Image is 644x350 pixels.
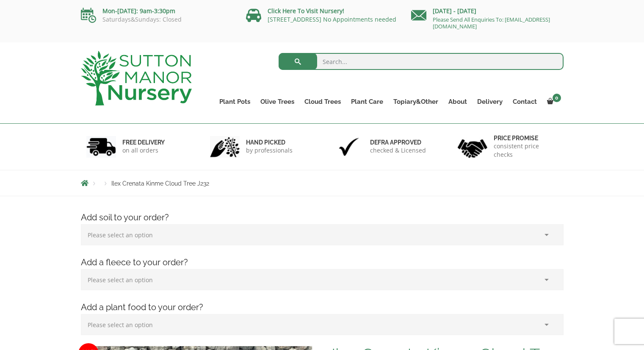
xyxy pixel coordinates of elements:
[508,96,542,108] a: Contact
[81,6,233,16] p: Mon-[DATE]: 9am-3:30pm
[81,51,192,106] img: logo
[443,96,472,108] a: About
[81,16,233,23] p: Saturdays&Sundays: Closed
[122,146,165,155] p: on all orders
[268,15,396,23] a: [STREET_ADDRESS] No Appointments needed
[472,96,508,108] a: Delivery
[214,96,255,108] a: Plant Pots
[494,134,558,142] h6: Price promise
[75,211,570,224] h4: Add soil to your order?
[210,136,240,158] img: 2.jpg
[370,139,426,146] h6: Defra approved
[370,146,426,155] p: checked & Licensed
[255,96,299,108] a: Olive Trees
[268,7,344,15] a: Click Here To Visit Nursery!
[81,180,564,186] nav: Breadcrumbs
[334,136,364,158] img: 3.jpg
[458,134,487,160] img: 4.jpg
[299,96,346,108] a: Cloud Trees
[542,96,564,108] a: 0
[75,256,570,269] h4: Add a fleece to your order?
[411,6,564,16] p: [DATE] - [DATE]
[111,180,209,187] span: Ilex Crenata Kinme Cloud Tree J232
[246,146,293,155] p: by professionals
[122,139,165,146] h6: FREE DELIVERY
[553,94,561,102] span: 0
[246,139,293,146] h6: hand picked
[494,142,558,159] p: consistent price checks
[388,96,443,108] a: Topiary&Other
[346,96,388,108] a: Plant Care
[86,136,116,158] img: 1.jpg
[279,53,564,70] input: Search...
[433,16,550,30] a: Please Send All Enquiries To: [EMAIL_ADDRESS][DOMAIN_NAME]
[75,301,570,314] h4: Add a plant food to your order?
